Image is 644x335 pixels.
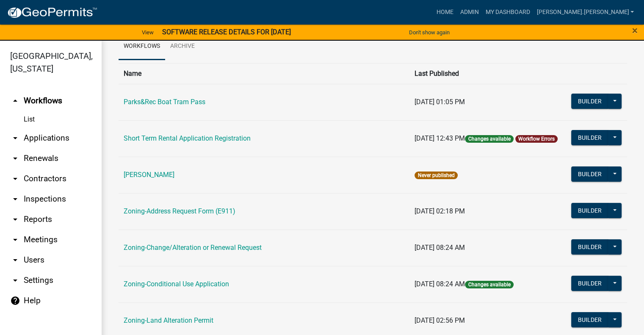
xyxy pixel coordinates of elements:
[124,244,262,252] a: Zoning-Change/Alteration or Renewal Request
[433,4,456,20] a: Home
[10,153,20,163] i: arrow_drop_down
[571,276,608,291] button: Builder
[409,63,565,84] th: Last Published
[10,96,20,106] i: arrow_drop_up
[10,275,20,285] i: arrow_drop_down
[482,4,533,20] a: My Dashboard
[571,130,608,145] button: Builder
[571,94,608,109] button: Builder
[415,207,465,215] span: [DATE] 02:18 PM
[10,296,20,306] i: help
[10,214,20,224] i: arrow_drop_down
[465,281,513,288] span: Changes available
[415,134,465,142] span: [DATE] 12:43 PM
[10,133,20,143] i: arrow_drop_down
[119,33,165,60] a: Workflows
[415,172,457,179] span: Never published
[415,244,465,252] span: [DATE] 08:24 AM
[456,4,482,20] a: Admin
[533,4,637,20] a: [PERSON_NAME].[PERSON_NAME]
[162,28,291,36] strong: SOFTWARE RELEASE DETAILS FOR [DATE]
[124,316,213,324] a: Zoning-Land Alteration Permit
[119,63,409,84] th: Name
[571,166,608,182] button: Builder
[10,235,20,245] i: arrow_drop_down
[415,98,465,106] span: [DATE] 01:05 PM
[632,25,638,36] button: Close
[571,312,608,327] button: Builder
[415,316,465,324] span: [DATE] 02:56 PM
[632,25,638,36] span: ×
[415,280,465,288] span: [DATE] 08:24 AM
[165,33,200,60] a: Archive
[406,25,453,39] button: Don't show again
[518,136,555,142] a: Workflow Errors
[124,134,251,142] a: Short Term Rental Application Registration
[10,255,20,265] i: arrow_drop_down
[138,25,157,39] a: View
[571,203,608,218] button: Builder
[571,239,608,255] button: Builder
[10,174,20,184] i: arrow_drop_down
[124,207,235,215] a: Zoning-Address Request Form (E911)
[465,135,513,143] span: Changes available
[124,280,229,288] a: Zoning-Conditional Use Application
[10,194,20,204] i: arrow_drop_down
[124,98,205,106] a: Parks&Rec Boat Tram Pass
[124,171,174,179] a: [PERSON_NAME]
